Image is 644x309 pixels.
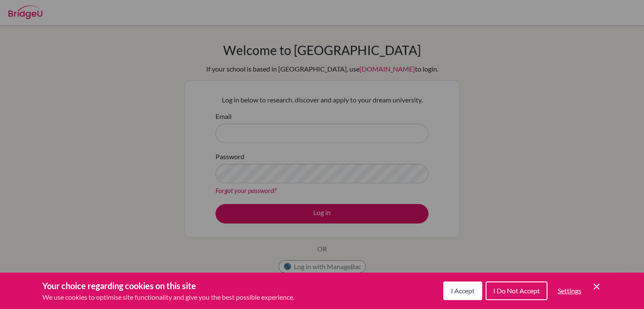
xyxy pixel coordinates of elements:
[443,281,482,300] button: I Accept
[591,281,602,292] button: Save and close
[42,279,294,292] h3: Your choice regarding cookies on this site
[493,287,540,295] span: I Do Not Accept
[558,287,581,295] span: Settings
[42,292,294,302] p: We use cookies to optimise site functionality and give you the best possible experience.
[486,281,547,300] button: I Do Not Accept
[451,287,475,295] span: I Accept
[551,282,588,299] button: Settings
